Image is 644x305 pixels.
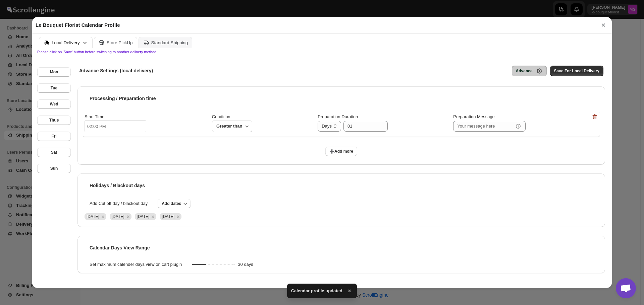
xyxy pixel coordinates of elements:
[83,261,189,268] span: Set maximum calender days view on cart plugin
[318,113,358,121] p: Preparation Duration
[175,214,181,220] button: Remove Wed Dec 31 2025
[51,85,57,91] div: Tue
[90,95,156,102] h5: Processing / Preparation time
[329,149,353,154] span: ➕Add more
[37,83,71,93] button: Tue
[37,148,71,157] button: Sat
[212,114,230,120] span: Condition
[158,199,191,208] button: Add dates
[90,182,145,189] h5: Holidays / Blackout days
[51,150,57,155] div: Sat
[37,164,71,173] button: Sun
[37,50,607,54] p: Please click on 'Save' button before switching to another delivery method
[512,66,547,76] button: Advance
[87,214,99,219] span: Thu Nov 27 2025
[85,113,104,120] p: Start Time
[212,120,252,132] button: Greater than
[162,214,174,219] span: Wed Dec 31 2025
[598,20,608,30] button: ×
[49,118,59,123] div: Thus
[325,147,357,156] button: ➕Add more
[39,37,93,48] button: Local Delivery
[150,214,156,220] button: Remove Wed Dec 24 2025
[343,121,378,132] input: day count
[107,40,133,45] div: Store PickUp
[112,214,124,219] span: Fri Nov 28 2025
[36,22,120,28] h2: Le Bouquet Florist Calendar Profile
[216,122,243,130] span: Greater than
[554,68,599,74] span: Save For Local Delivery
[37,99,71,109] button: Wed
[83,200,154,207] span: Add Cut off day / blackout day
[453,113,495,121] p: Preparation Message
[125,214,131,220] button: Remove Fri Nov 28 2025
[137,214,150,219] span: Wed Dec 24 2025
[50,69,58,75] div: Mon
[139,37,193,48] button: Standard Shipping
[50,101,58,107] div: Wed
[37,116,71,125] button: Thus
[37,132,71,141] button: Fri
[51,134,56,139] div: Fri
[151,40,188,45] div: Standard Shipping
[238,261,253,268] p: 30 days
[291,288,344,294] span: Calendar profile updated.
[37,67,71,77] button: Mon
[90,244,150,251] h5: Calendar Days View Range
[50,166,58,171] div: Sun
[79,67,153,74] h5: Advance Settings (local-delivery)
[616,278,636,298] div: Open chat
[453,121,514,132] input: Your message here
[52,40,80,45] div: Local Delivery
[516,68,533,74] div: Advance
[162,201,181,206] span: Add dates
[550,66,603,76] button: Save For Local Delivery
[100,214,106,220] button: Remove Thu Nov 27 2025
[94,37,137,48] button: Store PickUp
